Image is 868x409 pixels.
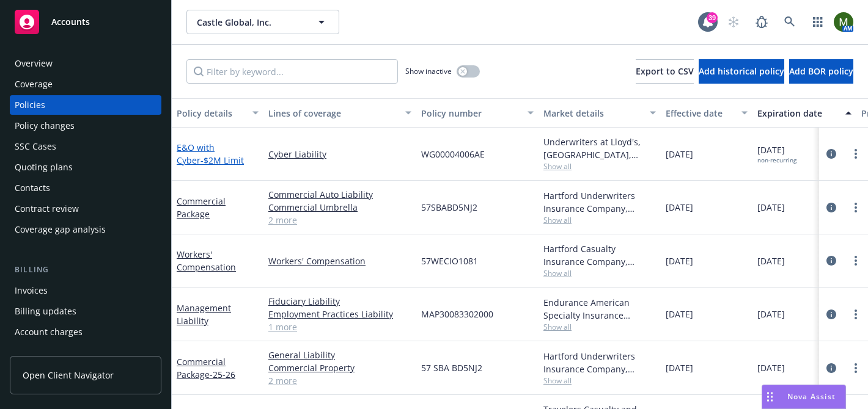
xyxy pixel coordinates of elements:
[23,369,114,382] span: Open Client Navigator
[762,385,778,408] div: Drag to move
[848,307,863,322] a: more
[268,308,411,320] a: Employment Practices Liability
[15,157,73,177] div: Quoting plans
[787,391,836,402] span: Nova Assist
[757,156,796,164] div: non-recurring
[543,107,642,120] div: Market details
[10,137,161,156] a: SSC Cases
[10,5,161,39] a: Accounts
[177,142,244,166] a: E&O with Cyber
[268,349,411,361] a: General Liability
[10,95,161,115] a: Policies
[757,255,785,267] span: [DATE]
[263,98,416,128] button: Lines of coverage
[752,98,856,128] button: Expiration date
[543,189,656,215] div: Hartford Underwriters Insurance Company, Hartford Insurance Group
[268,255,411,267] a: Workers' Compensation
[15,302,76,321] div: Billing updates
[10,343,161,363] a: Installment plans
[177,195,226,220] a: Commercial Package
[543,215,656,225] span: Show all
[762,385,846,409] button: Nova Assist
[177,107,245,120] div: Policy details
[421,107,520,120] div: Policy number
[268,107,398,120] div: Lines of coverage
[15,178,50,198] div: Contacts
[268,214,411,226] a: 2 more
[543,268,656,278] span: Show all
[10,199,161,219] a: Contract review
[824,307,839,322] a: circleInformation
[543,322,656,332] span: Show all
[757,143,796,164] span: [DATE]
[666,308,693,320] span: [DATE]
[15,54,53,73] div: Overview
[10,322,161,342] a: Account charges
[543,350,656,375] div: Hartford Underwriters Insurance Company, Hartford Insurance Group
[848,200,863,215] a: more
[721,10,746,34] a: Start snowing
[15,95,45,115] div: Policies
[186,10,339,34] button: Castle Global, Inc.
[757,201,785,214] span: [DATE]
[539,98,661,128] button: Market details
[757,308,785,320] span: [DATE]
[197,16,303,29] span: Castle Global, Inc.
[666,148,693,161] span: [DATE]
[789,59,853,84] button: Add BOR policy
[268,188,411,201] a: Commercial Auto Liability
[15,116,75,136] div: Policy changes
[848,147,863,161] a: more
[848,361,863,375] a: more
[421,255,478,267] span: 57WECIO1081
[543,375,656,386] span: Show all
[666,255,693,267] span: [DATE]
[666,201,693,214] span: [DATE]
[10,54,161,73] a: Overview
[268,295,411,308] a: Fiduciary Liability
[10,157,161,177] a: Quoting plans
[172,98,263,128] button: Policy details
[824,361,839,375] a: circleInformation
[789,65,853,77] span: Add BOR policy
[10,220,161,239] a: Coverage gap analysis
[10,302,161,321] a: Billing updates
[268,148,411,161] a: Cyber Liability
[543,161,656,172] span: Show all
[15,220,106,239] div: Coverage gap analysis
[268,320,411,333] a: 1 more
[177,302,231,327] a: Management Liability
[10,281,161,300] a: Invoices
[757,361,785,374] span: [DATE]
[10,264,161,276] div: Billing
[416,98,539,128] button: Policy number
[824,147,839,161] a: circleInformation
[405,66,452,76] span: Show inactive
[15,137,56,156] div: SSC Cases
[210,369,235,380] span: - 25-26
[834,12,853,32] img: photo
[200,154,244,166] span: - $2M Limit
[757,107,838,120] div: Expiration date
[15,322,83,342] div: Account charges
[636,59,694,84] button: Export to CSV
[707,12,718,23] div: 39
[15,74,53,94] div: Coverage
[268,361,411,374] a: Commercial Property
[848,253,863,268] a: more
[699,65,784,77] span: Add historical policy
[421,148,485,161] span: WG00004006AE
[749,10,774,34] a: Report a Bug
[268,201,411,214] a: Commercial Umbrella
[824,253,839,268] a: circleInformation
[666,361,693,374] span: [DATE]
[177,356,235,380] a: Commercial Package
[421,308,493,320] span: MAP30083302000
[806,10,830,34] a: Switch app
[778,10,802,34] a: Search
[824,200,839,215] a: circleInformation
[699,59,784,84] button: Add historical policy
[543,296,656,322] div: Endurance American Specialty Insurance Company, Sompo International, CRC Group
[177,248,236,273] a: Workers' Compensation
[10,116,161,136] a: Policy changes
